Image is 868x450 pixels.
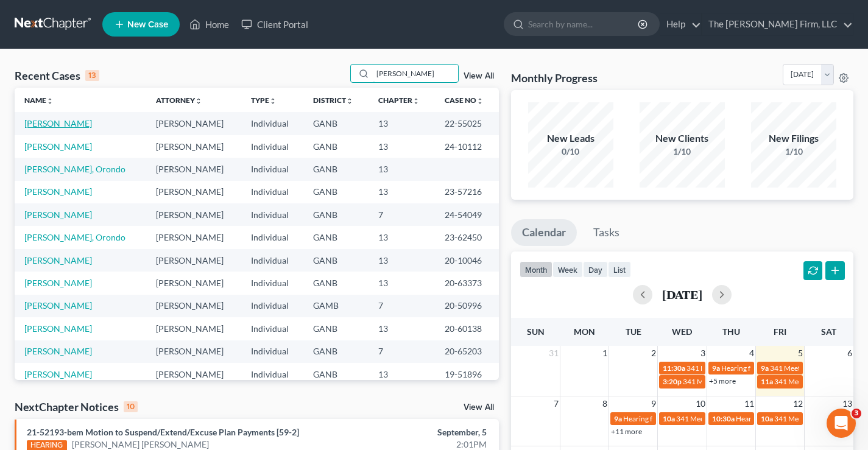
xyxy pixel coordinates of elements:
[626,326,641,337] span: Tue
[369,363,435,385] td: 13
[611,427,642,436] a: +11 more
[303,135,369,158] td: GANB
[369,181,435,203] td: 13
[852,409,861,418] span: 3
[582,219,630,246] a: Tasks
[650,396,657,411] span: 9
[699,346,707,360] span: 3
[663,377,682,386] span: 3:20p
[761,364,769,373] span: 9a
[369,317,435,340] td: 13
[183,13,235,35] a: Home
[846,346,853,360] span: 6
[303,181,369,203] td: GANB
[445,96,484,105] a: Case Nounfold_more
[24,255,92,265] a: [PERSON_NAME]
[761,377,773,386] span: 11a
[24,278,92,288] a: [PERSON_NAME]
[241,203,303,226] td: Individual
[623,414,718,423] span: Hearing for [PERSON_NAME]
[761,414,773,423] span: 10a
[24,232,125,242] a: [PERSON_NAME], Orondo
[435,317,499,340] td: 20-60138
[650,346,657,360] span: 2
[552,396,560,411] span: 7
[435,363,499,385] td: 19-51896
[528,132,613,146] div: New Leads
[195,97,202,105] i: unfold_more
[369,295,435,317] td: 7
[303,249,369,272] td: GANB
[369,112,435,135] td: 13
[683,377,792,386] span: 341 Meeting for [PERSON_NAME]
[528,13,640,35] input: Search by name...
[660,13,701,35] a: Help
[146,363,241,385] td: [PERSON_NAME]
[241,363,303,385] td: Individual
[528,146,613,158] div: 0/10
[241,158,303,180] td: Individual
[235,13,314,35] a: Client Portal
[369,135,435,158] td: 13
[24,141,92,152] a: [PERSON_NAME]
[24,346,92,356] a: [PERSON_NAME]
[527,326,545,337] span: Sun
[85,70,99,81] div: 13
[146,249,241,272] td: [PERSON_NAME]
[342,426,487,438] div: September, 5
[24,186,92,197] a: [PERSON_NAME]
[608,261,631,278] button: list
[146,203,241,226] td: [PERSON_NAME]
[722,326,740,337] span: Thu
[435,295,499,317] td: 20-50996
[369,158,435,180] td: 13
[303,158,369,180] td: GANB
[712,364,720,373] span: 9a
[146,158,241,180] td: [PERSON_NAME]
[146,295,241,317] td: [PERSON_NAME]
[369,340,435,363] td: 7
[373,65,458,82] input: Search by name...
[146,340,241,363] td: [PERSON_NAME]
[663,414,675,423] span: 10a
[241,340,303,363] td: Individual
[303,272,369,294] td: GANB
[369,226,435,248] td: 13
[511,219,577,246] a: Calendar
[241,272,303,294] td: Individual
[827,409,856,438] iframe: Intercom live chat
[712,414,735,423] span: 10:30a
[797,346,804,360] span: 5
[241,112,303,135] td: Individual
[435,226,499,248] td: 23-62450
[124,401,138,412] div: 10
[676,414,786,423] span: 341 Meeting for [PERSON_NAME]
[369,249,435,272] td: 13
[146,226,241,248] td: [PERSON_NAME]
[774,326,786,337] span: Fri
[24,96,54,105] a: Nameunfold_more
[146,112,241,135] td: [PERSON_NAME]
[792,396,804,411] span: 12
[751,132,836,146] div: New Filings
[24,323,92,334] a: [PERSON_NAME]
[736,414,772,423] span: Hearing for
[435,249,499,272] td: 20-10046
[15,68,99,83] div: Recent Cases
[241,135,303,158] td: Individual
[146,272,241,294] td: [PERSON_NAME]
[241,317,303,340] td: Individual
[24,209,92,220] a: [PERSON_NAME]
[127,20,168,29] span: New Case
[663,364,685,373] span: 11:30a
[369,203,435,226] td: 7
[241,249,303,272] td: Individual
[662,288,702,301] h2: [DATE]
[24,164,125,174] a: [PERSON_NAME], Orondo
[464,403,494,412] a: View All
[146,317,241,340] td: [PERSON_NAME]
[640,146,725,158] div: 1/10
[378,96,420,105] a: Chapterunfold_more
[241,226,303,248] td: Individual
[15,399,138,414] div: NextChapter Notices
